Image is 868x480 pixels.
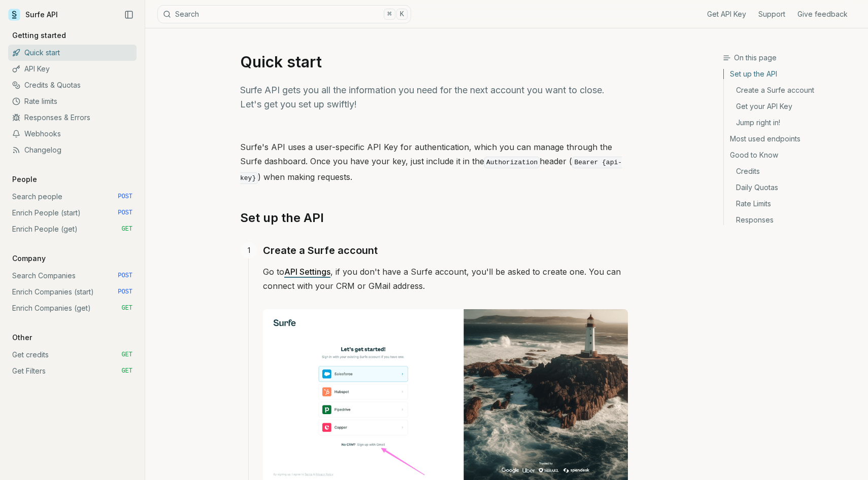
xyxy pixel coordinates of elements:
[8,126,137,142] a: Webhooks
[8,142,137,158] a: Changelog
[8,189,137,205] a: Search people POST
[8,45,137,61] a: Quick start
[263,242,378,259] a: Create a Surfe account
[484,157,540,168] code: Authorization
[8,363,137,379] a: Get Filters GET
[157,5,411,23] button: Search⌘K
[724,163,860,179] a: Credits
[240,140,628,186] p: Surfe's API uses a user-specific API Key for authentication, which you can manage through the Sur...
[8,333,36,343] p: Other
[8,284,137,300] a: Enrich Companies (start) POST
[118,288,132,296] span: POST
[396,9,408,20] kbd: K
[8,109,137,126] a: Responses & Errors
[724,115,860,131] a: Jump right in!
[121,304,132,312] span: GET
[118,272,132,280] span: POST
[724,196,860,212] a: Rate Limits
[723,53,860,63] h3: On this page
[707,9,746,19] a: Get API Key
[8,93,137,109] a: Rate limits
[724,98,860,115] a: Get your API Key
[8,174,41,184] p: People
[8,347,137,363] a: Get credits GET
[8,30,70,41] p: Getting started
[263,265,628,293] p: Go to , if you don't have a Surfe account, you'll be asked to create one. You can connect with yo...
[121,367,132,375] span: GET
[8,205,137,221] a: Enrich People (start) POST
[797,9,848,19] a: Give feedback
[8,221,137,237] a: Enrich People (get) GET
[724,131,860,147] a: Most used endpoints
[8,61,137,77] a: API Key
[8,77,137,93] a: Credits & Quotas
[724,69,860,82] a: Set up the API
[724,147,860,163] a: Good to Know
[724,82,860,98] a: Create a Surfe account
[284,267,330,277] a: API Settings
[724,212,860,225] a: Responses
[121,351,132,359] span: GET
[118,209,132,217] span: POST
[118,193,132,201] span: POST
[8,268,137,284] a: Search Companies POST
[384,9,395,20] kbd: ⌘
[121,225,132,233] span: GET
[240,53,628,71] h1: Quick start
[8,300,137,316] a: Enrich Companies (get) GET
[724,179,860,196] a: Daily Quotas
[240,210,324,226] a: Set up the API
[8,253,50,264] p: Company
[8,7,58,22] a: Surfe API
[758,9,785,19] a: Support
[121,7,137,22] button: Collapse Sidebar
[240,83,628,112] p: Surfe API gets you all the information you need for the next account you want to close. Let's get...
